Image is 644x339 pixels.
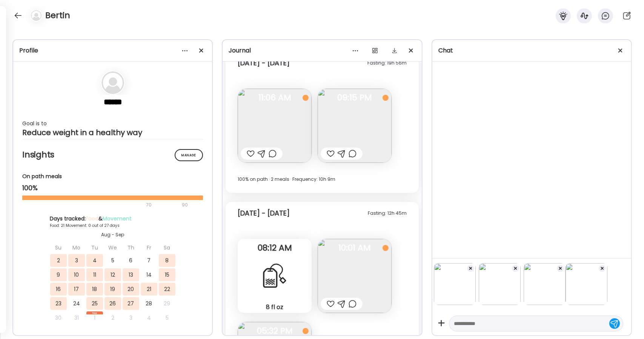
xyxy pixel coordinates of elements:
span: 08:12 AM [238,245,312,251]
div: 5 [105,254,121,267]
div: Sep [86,311,103,314]
div: 100% [22,183,203,193]
span: Food [86,215,98,222]
div: We [105,241,121,254]
img: images%2FHt9lnswUKUgWApUTok6q1jtgbpI2%2FGOzXhDoAtb7kcenQixKk%2Fqi2kfNn82BfYB7BzyzUS_240 [566,263,607,305]
img: bg-avatar-default.svg [101,71,124,94]
div: 12 [105,268,121,281]
div: Fr [141,241,157,254]
div: Su [50,241,67,254]
div: 23 [50,297,67,310]
div: Chat [438,46,625,55]
div: 9 [50,268,67,281]
div: Tu [86,241,103,254]
span: 05:32 PM [238,328,312,334]
h2: Insights [22,149,203,160]
div: 15 [159,268,175,281]
div: Journal [229,46,415,55]
span: Movement [103,215,132,222]
img: images%2FHt9lnswUKUgWApUTok6q1jtgbpI2%2FBj41m0Y4hfSXd8Cquehq%2FxqSVFMbWapirIbBmIgmt_240 [479,263,521,305]
div: 10 [68,268,85,281]
div: Manage [175,149,203,161]
div: 4 [86,254,103,267]
div: 18 [86,283,103,296]
span: 11:06 AM [238,94,312,101]
div: 100% on path · 2 meals · Frequency: 10h 9m [238,175,406,184]
div: 26 [105,297,121,310]
div: 14 [141,268,157,281]
img: images%2FHt9lnswUKUgWApUTok6q1jtgbpI2%2FdQ6Tnp6aj7iqDFZkShtP%2FH4n4xEPLxL1oKtMGjzIp_240 [524,263,566,305]
div: 22 [159,283,175,296]
div: 3 [123,311,139,324]
div: 8 fl oz [241,303,309,311]
div: 3 [68,254,85,267]
div: [DATE] - [DATE] [238,209,290,218]
div: [DATE] - [DATE] [238,59,290,68]
span: 09:15 PM [318,94,392,101]
div: 29 [159,297,175,310]
div: 21 [141,283,157,296]
img: images%2FHt9lnswUKUgWApUTok6q1jtgbpI2%2FGOzXhDoAtb7kcenQixKk%2Fqi2kfNn82BfYB7BzyzUS_240 [318,89,392,163]
div: Aug - Sep [50,231,176,238]
div: Reduce weight in a healthy way [22,128,203,137]
div: Food: 21 Movement: 0 out of 27 days [50,223,176,228]
div: 5 [159,311,175,324]
div: 19 [105,283,121,296]
div: 25 [86,297,103,310]
div: 20 [123,283,139,296]
span: 10:01 AM [318,245,392,251]
div: 90 [181,200,189,210]
div: 6 [123,254,139,267]
div: Th [123,241,139,254]
div: 17 [68,283,85,296]
div: Sa [159,241,175,254]
div: 7 [141,254,157,267]
div: 11 [86,268,103,281]
div: Fasting: 19h 56m [367,59,407,68]
div: On path meals [22,173,203,180]
div: 2 [105,311,121,324]
div: 31 [68,311,85,324]
div: 27 [123,297,139,310]
div: Days tracked: & [50,215,176,223]
div: 2 [50,254,67,267]
h4: Bertin [45,9,70,22]
div: 4 [141,311,157,324]
div: 1 [86,311,103,324]
div: 28 [141,297,157,310]
div: 70 [22,200,180,210]
div: 24 [68,297,85,310]
img: images%2FHt9lnswUKUgWApUTok6q1jtgbpI2%2FjQww7MXXvAMiYn4lW5TE%2FbMcqrRoHsiBxeStcOH9G_240 [434,263,476,305]
div: 13 [123,268,139,281]
div: 16 [50,283,67,296]
img: images%2FHt9lnswUKUgWApUTok6q1jtgbpI2%2FndfycHB6ntXkxxLAALHD%2F0WPyj4KBrd7Aw2SpUIiR_240 [238,89,312,163]
img: images%2FHt9lnswUKUgWApUTok6q1jtgbpI2%2Fmy2f1xxDt3iaq18JnxQB%2FkRVI8WA1HICP2P35RNna_240 [318,239,392,313]
img: bg-avatar-default.svg [31,10,41,21]
div: Profile [19,46,206,55]
div: Mo [68,241,85,254]
div: 8 [159,254,175,267]
div: Fasting: 12h 45m [368,209,407,218]
div: 30 [50,311,67,324]
div: Goal is to [22,119,203,128]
